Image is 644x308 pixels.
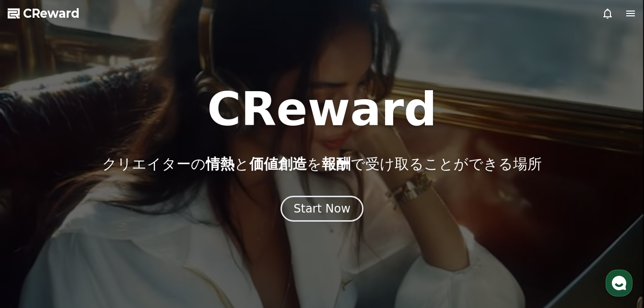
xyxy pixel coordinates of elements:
[24,243,41,250] span: Home
[293,201,351,216] div: Start Now
[63,228,124,252] a: Messages
[281,205,363,214] a: Start Now
[206,155,234,172] span: 情熱
[102,155,542,173] p: クリエイターの と を で受け取ることができる場所
[281,196,363,222] button: Start Now
[23,6,80,21] span: CReward
[249,155,307,172] span: 価値創造
[322,155,351,172] span: 報酬
[3,228,63,252] a: Home
[8,6,80,21] a: CReward
[207,86,437,132] h1: CReward
[124,228,184,252] a: Settings
[80,243,108,251] span: Messages
[142,243,165,250] span: Settings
